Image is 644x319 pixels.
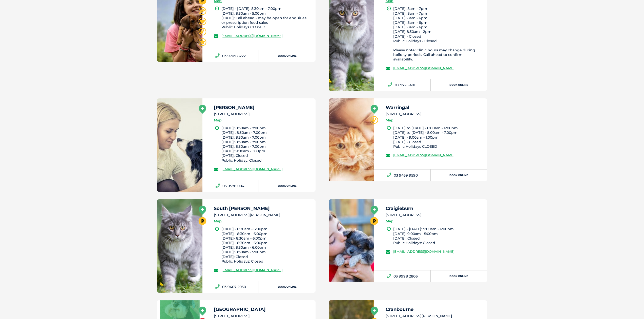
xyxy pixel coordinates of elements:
[221,227,311,264] li: [DATE] - 8:30am - 6:00pm [DATE] - 8:30am - 6:00pm [DATE]- 8:30am - 6:00pm [DATE] - 8:30am - 6:00p...
[214,218,222,224] a: Map
[202,180,259,192] a: 03 9578 0041
[259,281,315,293] a: Book Online
[202,281,259,293] a: 03 9407 2030
[214,117,222,123] a: Map
[386,307,483,312] h5: Cranbourne
[386,212,483,218] li: [STREET_ADDRESS]
[214,105,311,110] h5: [PERSON_NAME]
[214,313,311,319] li: [STREET_ADDRESS]
[431,270,487,282] a: Book Online
[431,169,487,181] a: Book Online
[221,167,283,171] a: [EMAIL_ADDRESS][DOMAIN_NAME]
[221,6,311,29] li: [DATE] - [DATE]: 8:30am - 7:00pm [DATE]: 8:30am - 5:00pm [DATE]: Call ahead - may be open for enq...
[259,180,315,192] a: Book Online
[221,34,283,38] a: [EMAIL_ADDRESS][DOMAIN_NAME]
[393,126,483,149] li: [DATE] to [DATE] - 8:00am - 6:00pm [DATE] to [DATE] - 8:00am - 7:00pm [DATE] - 9:00am - 1:00pm [D...
[221,126,311,163] li: [DATE]: 8:30am - 7:00pm [DATE] : 8:30am - 7:00pm [DATE]: 8:30am - 7:00pm [DATE]: 8:30am - 7:00pm ...
[259,50,315,62] a: Book Online
[431,79,487,91] a: Book Online
[221,268,283,272] a: [EMAIL_ADDRESS][DOMAIN_NAME]
[386,313,483,319] li: [STREET_ADDRESS][PERSON_NAME]
[386,117,393,123] a: Map
[393,249,454,253] a: [EMAIL_ADDRESS][DOMAIN_NAME]
[386,218,393,224] a: Map
[386,105,483,110] h5: Warringal
[393,66,454,70] a: [EMAIL_ADDRESS][DOMAIN_NAME]
[214,307,311,312] h5: [GEOGRAPHIC_DATA]
[214,212,311,218] li: [STREET_ADDRESS][PERSON_NAME]
[386,206,483,211] h5: Craigieburn
[393,6,483,61] li: [DATE]: 8am - 7pm [DATE]: 8am - 7pm [DATE]: 8am - 6pm [DATE]: 8am - 6pm [DATE]: 8am - 6pm [DATE] ...
[374,79,431,91] a: 03 9725 4011
[214,112,311,117] li: [STREET_ADDRESS]
[374,169,431,181] a: 03 9459 9590
[393,227,483,245] li: [DATE] - [DATE]: 9:00am - 6:00pm [DATE]: 9:00am - 5:00pm [DATE]: Closed Public Holidays: Closed
[386,112,483,117] li: [STREET_ADDRESS]
[214,206,311,211] h5: South [PERSON_NAME]
[393,153,454,157] a: [EMAIL_ADDRESS][DOMAIN_NAME]
[202,50,259,62] a: 03 9709 8222
[374,270,431,282] a: 03 9998 2806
